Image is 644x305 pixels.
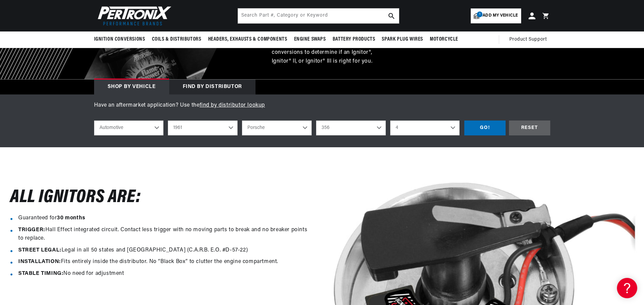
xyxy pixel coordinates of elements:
[426,31,462,47] summary: Motorcycle
[18,247,62,253] strong: STREET LEGAL:
[390,121,460,135] select: Engine
[384,8,399,23] button: search button
[509,31,550,48] summary: Product Support
[169,80,256,94] div: Find by Distributor
[464,121,506,136] div: GO!
[18,259,61,264] strong: INSTALLATION:
[208,36,287,43] span: Headers, Exhausts & Components
[238,8,399,23] input: Search Part #, Category or Keyword
[10,190,141,206] h2: All Ignitors ARe:
[94,101,550,110] p: Have an aftermarket application? Use the
[509,121,550,136] div: RESET
[378,31,426,47] summary: Spark Plug Wires
[57,215,85,221] strong: 30 months
[200,103,265,108] a: find by distributor lookup
[94,121,164,135] select: Ride Type
[333,36,375,43] span: Battery Products
[94,31,149,47] summary: Ignition Conversions
[168,121,238,135] select: Year
[94,4,172,27] img: Pertronix
[18,214,312,223] li: Guaranteed for
[316,121,386,135] select: Model
[263,31,382,66] p: This page contains everything you need to know about PerTronix's line of ignition conversions to ...
[294,36,326,43] span: Engine Swaps
[430,36,458,43] span: Motorcycle
[477,12,483,17] span: 1
[152,36,201,43] span: Coils & Distributors
[94,80,169,94] div: Shop by vehicle
[18,258,312,266] li: Fits entirely inside the distributor. No “Black Box” to clutter the engine compartment.
[509,36,547,43] span: Product Support
[242,121,312,135] select: Make
[205,31,291,47] summary: Headers, Exhausts & Components
[329,31,379,47] summary: Battery Products
[291,31,329,47] summary: Engine Swaps
[18,227,45,233] strong: TRIGGER:
[18,271,63,276] strong: STABLE TIMING:
[94,36,145,43] span: Ignition Conversions
[483,13,518,19] span: Add my vehicle
[382,36,423,43] span: Spark Plug Wires
[471,8,521,23] a: 1Add my vehicle
[149,31,205,47] summary: Coils & Distributors
[18,246,312,255] li: Legal in all 50 states and [GEOGRAPHIC_DATA] (C.A.R.B. E.O. #D-57-22)
[18,269,312,278] li: No need for adjustment
[18,226,312,243] li: Hall Effect integrated circuit. Contact less trigger with no moving parts to break and no breaker...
